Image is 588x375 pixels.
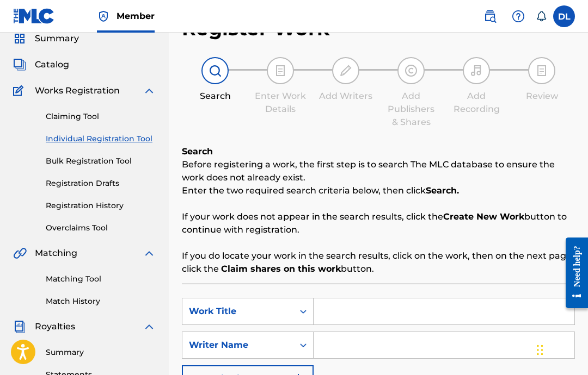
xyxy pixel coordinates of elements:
[449,90,504,116] div: Add Recording
[470,64,483,77] img: step indicator icon for Add Recording
[143,320,156,333] img: expand
[558,228,588,318] iframe: Resource Center
[553,5,575,27] div: User Menu
[182,146,213,157] b: Search
[13,247,27,260] img: Matching
[143,84,156,97] img: expand
[507,5,529,27] div: Help
[514,90,569,103] div: Review
[443,211,524,222] strong: Create New Work
[13,32,26,45] img: Summary
[46,347,156,358] a: Summary
[143,247,156,260] img: expand
[182,249,575,276] p: If you do locate your work in the search results, click on the work, then on the next page, click...
[13,58,69,71] a: CatalogCatalog
[535,64,548,77] img: step indicator icon for Review
[35,320,75,333] span: Royalties
[479,5,501,27] a: Public Search
[512,10,525,23] img: help
[46,200,156,211] a: Registration History
[46,133,156,145] a: Individual Registration Tool
[253,90,308,116] div: Enter Work Details
[35,84,120,97] span: Works Registration
[13,32,79,45] a: SummarySummary
[426,185,459,196] strong: Search.
[384,90,438,129] div: Add Publishers & Shares
[46,111,156,122] a: Claiming Tool
[318,90,373,103] div: Add Writers
[182,210,575,236] p: If your work does not appear in the search results, click the button to continue with registration.
[182,158,575,184] p: Before registering a work, the first step is to search The MLC database to ensure the work does n...
[46,178,156,189] a: Registration Drafts
[182,184,575,197] p: Enter the two required search criteria below, then click
[13,8,55,24] img: MLC Logo
[534,323,588,375] iframe: Chat Widget
[13,58,26,71] img: Catalog
[483,10,497,23] img: search
[189,305,287,318] div: Work Title
[46,273,156,285] a: Matching Tool
[46,222,156,234] a: Overclaims Tool
[35,32,79,45] span: Summary
[339,64,352,77] img: step indicator icon for Add Writers
[97,10,110,23] img: Top Rightsholder
[13,320,26,333] img: Royalties
[13,84,27,97] img: Works Registration
[536,11,547,22] div: Notifications
[35,58,69,71] span: Catalog
[46,155,156,167] a: Bulk Registration Tool
[188,90,242,103] div: Search
[209,64,222,77] img: step indicator icon for Search
[274,64,287,77] img: step indicator icon for Enter Work Details
[221,264,341,274] strong: Claim shares on this work
[35,247,77,260] span: Matching
[537,334,543,366] div: Drag
[405,64,418,77] img: step indicator icon for Add Publishers & Shares
[117,10,155,22] span: Member
[189,339,287,352] div: Writer Name
[46,296,156,307] a: Match History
